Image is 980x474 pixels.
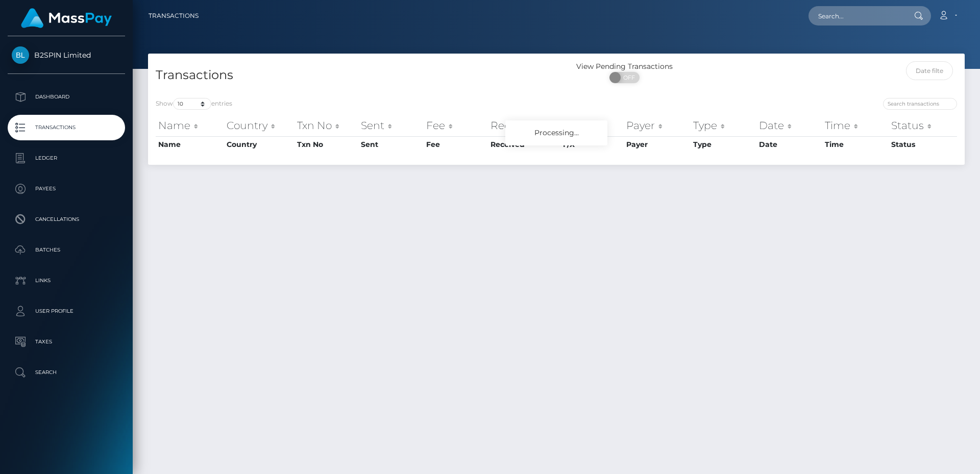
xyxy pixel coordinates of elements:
th: Fee [424,115,488,136]
p: User Profile [12,304,121,319]
a: User Profile [8,298,125,324]
p: Dashboard [12,89,121,105]
th: Date [756,136,822,153]
a: Links [8,268,125,293]
p: Taxes [12,334,121,350]
p: Links [12,273,121,288]
th: Country [224,115,295,136]
th: Time [822,115,889,136]
p: Transactions [12,120,121,135]
p: Ledger [12,151,121,166]
th: Sent [358,136,424,153]
input: Search... [808,6,904,26]
th: Received [488,136,560,153]
th: Type [691,136,756,153]
div: View Pending Transactions [556,61,693,72]
th: Status [889,115,957,136]
th: Date [756,115,822,136]
a: Batches [8,237,125,263]
p: Payees [12,181,121,196]
a: Taxes [8,329,125,355]
span: OFF [615,72,641,83]
th: Payer [624,115,691,136]
th: Name [156,115,224,136]
input: Date filter [906,61,953,80]
th: Sent [358,115,424,136]
p: Batches [12,242,121,258]
img: MassPay Logo [21,8,112,28]
img: B2SPIN Limited [12,46,29,64]
a: Payees [8,176,125,202]
span: B2SPIN Limited [8,51,125,60]
a: Dashboard [8,84,125,110]
div: Processing... [505,120,607,145]
a: Ledger [8,145,125,171]
th: Txn No [295,115,358,136]
th: Payer [624,136,691,153]
th: Name [156,136,224,153]
a: Cancellations [8,207,125,232]
input: Search transactions [883,98,957,110]
th: Txn No [295,136,358,153]
h4: Transactions [156,66,549,84]
a: Transactions [149,5,199,27]
p: Search [12,365,121,380]
a: Search [8,360,125,385]
select: Showentries [173,98,211,110]
th: Status [889,136,957,153]
th: Received [488,115,560,136]
th: Type [691,115,756,136]
label: Show entries [156,98,232,110]
th: Time [822,136,889,153]
p: Cancellations [12,212,121,227]
th: Country [224,136,295,153]
th: Fee [424,136,488,153]
th: F/X [560,115,624,136]
a: Transactions [8,115,125,140]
